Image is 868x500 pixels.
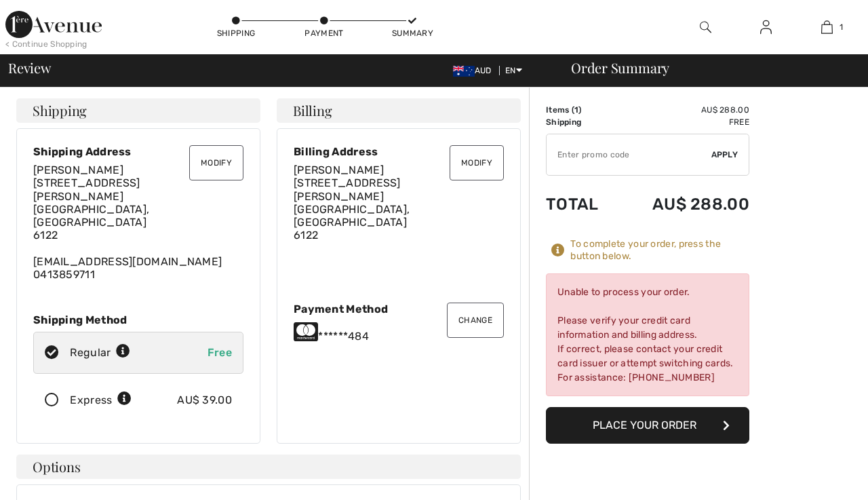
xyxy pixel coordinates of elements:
[392,27,433,39] div: Summary
[749,19,783,36] a: Sign In
[293,104,332,117] span: Billing
[617,116,749,128] td: Free
[33,176,149,242] span: [STREET_ADDRESS][PERSON_NAME] [GEOGRAPHIC_DATA], [GEOGRAPHIC_DATA] 6122
[216,27,256,39] div: Shipping
[33,145,243,158] div: Shipping Address
[450,145,504,180] button: Modify
[570,238,749,263] div: To complete your order, press the button below.
[700,19,711,35] img: search the website
[546,273,749,396] div: Unable to process your order. Please verify your credit card information and billing address. If ...
[546,116,617,128] td: Shipping
[453,66,497,75] span: AUD
[294,176,410,242] span: [STREET_ADDRESS][PERSON_NAME] [GEOGRAPHIC_DATA], [GEOGRAPHIC_DATA] 6122
[33,313,243,326] div: Shipping Method
[711,149,738,161] span: Apply
[33,104,87,117] span: Shipping
[555,61,860,75] div: Order Summary
[294,164,384,176] span: [PERSON_NAME]
[304,27,344,39] div: Payment
[70,345,130,361] div: Regular
[546,181,617,227] td: Total
[574,105,578,115] span: 1
[505,66,522,75] span: EN
[617,104,749,116] td: AU$ 288.00
[33,164,123,176] span: [PERSON_NAME]
[453,66,475,77] img: Australian Dollar
[294,145,504,158] div: Billing Address
[208,346,232,359] span: Free
[294,303,504,315] div: Payment Method
[8,61,51,75] span: Review
[189,145,243,180] button: Modify
[781,459,854,493] iframe: Opens a widget where you can find more information
[70,392,132,408] div: Express
[177,392,232,408] div: AU$ 39.00
[546,407,749,444] button: Place Your Order
[840,21,843,33] span: 1
[16,455,521,479] h4: Options
[546,104,617,116] td: Items ( )
[547,134,711,175] input: Promo code
[821,19,833,35] img: My Bag
[447,303,504,338] button: Change
[5,11,102,38] img: 1ère Avenue
[5,38,87,50] div: < Continue Shopping
[760,19,772,35] img: My Info
[617,181,749,227] td: AU$ 288.00
[33,164,243,281] div: [EMAIL_ADDRESS][DOMAIN_NAME] 0413859711
[797,19,856,35] a: 1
